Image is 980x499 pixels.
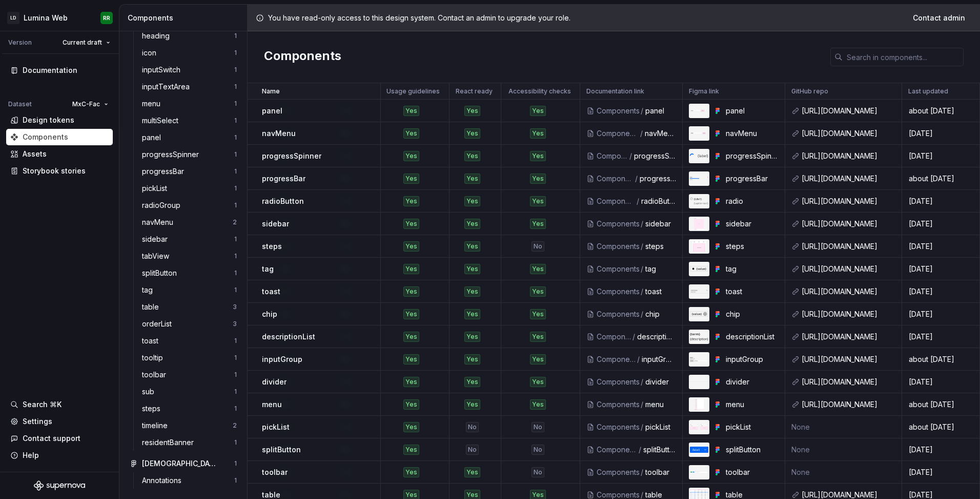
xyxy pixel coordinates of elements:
[903,399,979,410] div: about [DATE]
[8,100,32,108] div: Dataset
[597,128,639,139] div: Components
[640,264,645,274] div: /
[138,163,241,180] a: progressBar1
[597,196,636,206] div: Components
[23,450,39,460] div: Help
[726,174,779,184] div: progressBar
[726,286,779,297] div: toast
[403,332,419,342] div: Yes
[234,167,237,176] div: 1
[138,282,241,298] a: tag1
[138,472,241,489] a: Annotations1
[464,151,480,161] div: Yes
[23,433,80,444] div: Contact support
[142,302,163,312] div: table
[903,286,979,297] div: [DATE]
[138,112,241,129] a: multiSelect1
[234,117,237,125] div: 1
[262,174,305,184] p: progressBar
[403,377,419,387] div: Yes
[6,146,113,162] a: Assets
[403,264,419,274] div: Yes
[634,174,640,184] div: /
[23,115,74,125] div: Design tokens
[726,196,779,206] div: radio
[138,299,241,315] a: table3
[464,196,480,206] div: Yes
[690,332,708,341] img: descriptionList
[138,28,241,44] a: heading1
[234,337,237,345] div: 1
[268,13,570,23] p: You have read-only access to this design system. Contact an admin to upgrade your role.
[138,248,241,264] a: tabView1
[802,196,895,206] div: [URL][DOMAIN_NAME]
[597,174,634,184] div: Components
[234,269,237,277] div: 1
[903,264,979,274] div: [DATE]
[138,197,241,214] a: radioGroup1
[597,264,640,274] div: Components
[640,219,645,229] div: /
[597,286,640,297] div: Components
[234,184,237,193] div: 1
[903,219,979,229] div: [DATE]
[142,65,185,75] div: inputSwitch
[802,377,895,387] div: [URL][DOMAIN_NAME]
[142,132,165,143] div: panel
[128,13,243,23] div: Components
[690,266,708,272] img: tag
[532,241,544,252] div: No
[466,445,479,455] div: No
[6,112,113,128] a: Design tokens
[636,196,641,206] div: /
[6,163,113,179] a: Storybook stories
[262,106,282,116] p: panel
[6,396,113,413] button: Search ⌘K
[586,87,644,95] p: Documentation link
[908,87,948,95] p: Last updated
[464,128,480,139] div: Yes
[530,399,546,410] div: Yes
[403,174,419,184] div: Yes
[530,219,546,229] div: Yes
[456,87,493,95] p: React ready
[126,455,241,472] a: [DEMOGRAPHIC_DATA] Web - Design Helper1
[640,106,645,116] div: /
[726,354,779,364] div: inputGroup
[142,183,171,194] div: pickList
[6,413,113,430] a: Settings
[690,424,708,430] img: pickList
[23,65,77,75] div: Documentation
[645,377,676,387] div: divider
[403,151,419,161] div: Yes
[645,286,676,297] div: toast
[597,241,640,252] div: Components
[903,422,979,432] div: about [DATE]
[597,399,640,410] div: Components
[142,234,172,244] div: sidebar
[645,264,676,274] div: tag
[138,146,241,163] a: progressSpinner1
[726,151,779,161] div: progressSpinner
[903,332,979,342] div: [DATE]
[138,45,241,61] a: icon1
[597,309,640,319] div: Components
[530,151,546,161] div: Yes
[142,82,194,92] div: inputTextArea
[386,87,440,95] p: Usage guidelines
[903,151,979,161] div: [DATE]
[692,240,706,253] img: steps
[640,286,645,297] div: /
[802,354,895,364] div: [URL][DOMAIN_NAME]
[530,309,546,319] div: Yes
[138,180,241,197] a: pickList1
[690,311,708,317] img: chip
[802,241,895,252] div: [URL][DOMAIN_NAME]
[530,196,546,206] div: Yes
[234,32,237,40] div: 1
[142,353,167,363] div: tooltip
[234,100,237,108] div: 1
[597,445,638,455] div: Components
[234,150,237,159] div: 1
[638,445,643,455] div: /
